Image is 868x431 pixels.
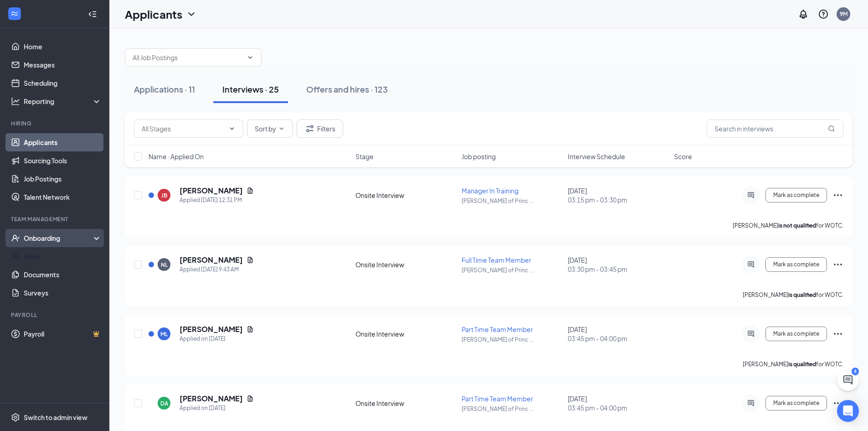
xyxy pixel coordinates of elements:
[568,255,668,274] div: [DATE]
[24,151,102,170] a: Sourcing Tools
[228,125,236,132] svg: ChevronDown
[180,186,243,196] h5: [PERSON_NAME]
[674,152,692,161] span: Score
[222,83,279,95] div: Interviews · 25
[568,186,668,204] div: [DATE]
[247,54,254,61] svg: ChevronDown
[462,325,533,333] span: Part Time Team Member
[24,97,102,106] div: Reporting
[133,52,243,62] input: All Job Postings
[832,259,843,270] svg: Ellipses
[355,260,456,269] div: Onsite Interview
[568,152,625,161] span: Interview Schedule
[24,37,102,56] a: Home
[798,9,809,20] svg: Notifications
[180,404,254,413] div: Applied on [DATE]
[161,192,167,199] div: JB
[10,9,19,18] svg: WorkstreamLogo
[568,195,668,204] span: 03:15 pm - 03:30 pm
[568,394,668,412] div: [DATE]
[297,119,343,138] button: Filter Filters
[568,403,668,412] span: 03:45 pm - 04:00 pm
[24,234,94,243] div: Onboarding
[24,170,102,188] a: Job Postings
[24,247,102,265] a: Team
[773,261,819,268] span: Mark as complete
[247,326,254,333] svg: Document
[842,374,853,385] svg: ChatActive
[462,266,562,274] p: [PERSON_NAME] of Princ ...
[355,329,456,338] div: Onsite Interview
[462,152,496,161] span: Job posting
[255,125,276,132] span: Sort by
[355,152,374,161] span: Stage
[247,119,293,138] button: Sort byChevronDown
[24,133,102,151] a: Applicants
[306,83,388,95] div: Offers and hires · 123
[149,152,204,161] span: Name · Applied On
[11,413,20,422] svg: Settings
[180,255,243,265] h5: [PERSON_NAME]
[743,291,843,299] p: [PERSON_NAME] for WOTC.
[180,324,243,334] h5: [PERSON_NAME]
[24,284,102,302] a: Surveys
[832,398,843,409] svg: Ellipses
[745,400,756,407] svg: ActiveChat
[24,74,102,92] a: Scheduling
[707,119,843,138] input: Search in interviews
[180,265,254,274] div: Applied [DATE] 9:43 AM
[11,311,100,319] div: Payroll
[462,336,562,343] p: [PERSON_NAME] of Princ ...
[765,188,827,203] button: Mark as complete
[818,9,829,20] svg: QuestionInfo
[11,215,100,223] div: Team Management
[186,9,197,20] svg: ChevronDown
[24,188,102,206] a: Talent Network
[11,97,20,106] svg: Analysis
[462,197,562,205] p: [PERSON_NAME] of Princ ...
[247,395,254,402] svg: Document
[247,187,254,194] svg: Document
[745,261,756,268] svg: ActiveChat
[788,291,816,298] b: is qualified
[160,330,168,338] div: ML
[160,400,168,407] div: DA
[161,261,168,269] div: NL
[832,328,843,339] svg: Ellipses
[24,325,102,343] a: PayrollCrown
[837,369,859,391] button: ChatActive
[568,325,668,343] div: [DATE]
[837,400,859,422] div: Open Intercom Messenger
[11,234,20,243] svg: UserCheck
[765,327,827,341] button: Mark as complete
[743,360,843,368] p: [PERSON_NAME] for WOTC.
[462,256,531,264] span: Full Time Team Member
[765,396,827,410] button: Mark as complete
[355,399,456,408] div: Onsite Interview
[24,413,87,422] div: Switch to admin view
[568,334,668,343] span: 03:45 pm - 04:00 pm
[180,196,254,205] div: Applied [DATE] 12:31 PM
[88,10,97,19] svg: Collapse
[773,192,819,198] span: Mark as complete
[247,256,254,264] svg: Document
[778,222,816,229] b: is not qualified
[134,83,195,95] div: Applications · 11
[745,192,756,199] svg: ActiveChat
[142,124,225,134] input: All Stages
[733,222,843,229] p: [PERSON_NAME] for WOTC.
[773,400,819,406] span: Mark as complete
[832,190,843,201] svg: Ellipses
[278,125,285,132] svg: ChevronDown
[125,6,182,22] h1: Applicants
[462,187,519,195] span: Manager In Training
[852,368,859,375] div: 4
[180,334,254,343] div: Applied on [DATE]
[745,330,756,338] svg: ActiveChat
[24,56,102,74] a: Messages
[180,394,243,404] h5: [PERSON_NAME]
[765,257,827,272] button: Mark as complete
[840,10,847,18] div: 9M
[11,119,100,127] div: Hiring
[304,123,315,134] svg: Filter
